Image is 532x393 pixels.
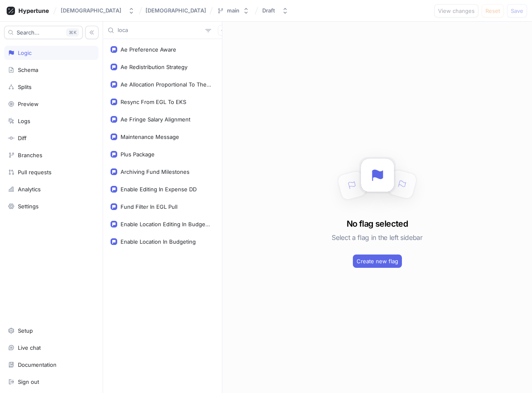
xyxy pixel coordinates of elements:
[121,168,190,175] div: Archiving Fund Milestones
[353,255,402,268] button: Create new flag
[18,169,52,175] div: Pull requests
[262,7,275,14] div: Draft
[18,344,41,351] div: Live chat
[18,327,33,334] div: Setup
[18,118,30,124] div: Logs
[18,67,38,73] div: Schema
[121,221,211,227] div: Enable Location Editing In Budgeting
[18,152,42,158] div: Branches
[18,203,39,210] div: Settings
[4,358,99,372] a: Documentation
[18,361,57,368] div: Documentation
[214,4,253,17] button: main
[121,151,155,158] div: Plus Package
[121,133,179,140] div: Maintenance Message
[121,116,190,123] div: Ae Fringe Salary Alignment
[18,101,39,107] div: Preview
[61,7,121,14] div: [DEMOGRAPHIC_DATA]
[121,81,211,88] div: Ae Allocation Proportional To The Burn Rate
[121,203,177,210] div: Fund Filter In EGL Pull
[482,4,504,17] button: Reset
[438,8,475,13] span: View changes
[121,186,197,193] div: Enable Editing In Expense DD
[511,8,523,13] span: Save
[18,378,39,385] div: Sign out
[485,8,500,13] span: Reset
[18,49,32,56] div: Logic
[18,84,32,90] div: Splits
[357,259,398,264] span: Create new flag
[347,218,408,230] h3: No flag selected
[145,7,206,13] span: [DEMOGRAPHIC_DATA]
[66,28,79,37] div: K
[121,46,176,53] div: Ae Preference Aware
[57,4,138,17] button: [DEMOGRAPHIC_DATA]
[18,186,41,193] div: Analytics
[259,4,292,17] button: Draft
[121,64,187,70] div: Ae Redistribution Strategy
[121,238,196,245] div: Enable Location In Budgeting
[4,26,83,39] button: Search...K
[434,4,478,17] button: View changes
[18,135,27,141] div: Diff
[507,4,527,17] button: Save
[332,230,422,245] h5: Select a flag in the left sidebar
[17,30,39,35] span: Search...
[118,26,202,35] input: Search...
[121,99,186,105] div: Resync From EGL To EKS
[227,7,239,14] div: main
